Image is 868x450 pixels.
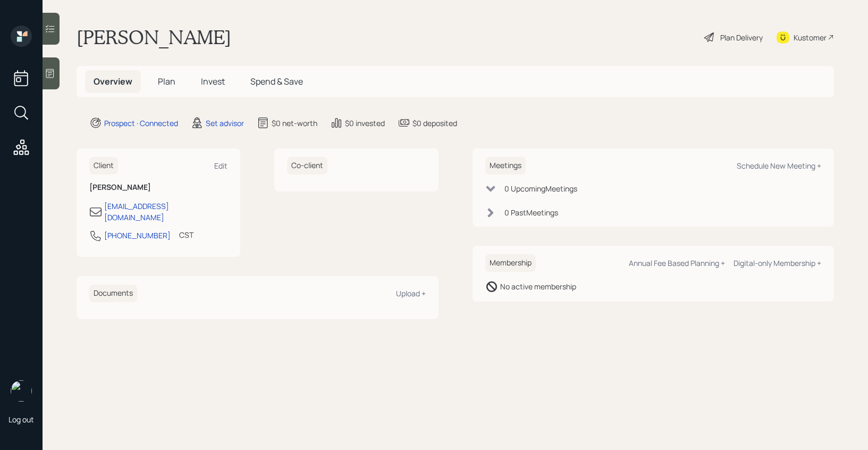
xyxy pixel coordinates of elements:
div: Prospect · Connected [104,118,178,129]
div: Plan Delivery [720,32,763,43]
div: Annual Fee Based Planning + [629,258,725,268]
h1: [PERSON_NAME] [77,26,231,49]
div: [EMAIL_ADDRESS][DOMAIN_NAME] [104,201,227,223]
span: Overview [94,76,132,87]
div: CST [179,229,193,240]
div: Schedule New Meeting + [737,161,821,171]
div: [PHONE_NUMBER] [104,230,171,241]
span: Invest [201,76,225,87]
div: No active membership [500,281,576,292]
div: Upload + [396,288,426,298]
div: Edit [214,161,227,171]
span: Plan [158,76,175,87]
div: $0 deposited [412,118,457,129]
h6: Documents [89,285,137,302]
img: eric-schwartz-headshot.png [11,380,32,402]
h6: [PERSON_NAME] [89,183,227,192]
span: Spend & Save [250,76,303,87]
div: Set advisor [206,118,244,129]
div: Digital-only Membership + [734,258,821,268]
div: $0 net-worth [272,118,317,129]
h6: Membership [485,254,536,272]
div: 0 Past Meeting s [504,207,558,218]
div: Kustomer [794,32,827,43]
div: $0 invested [345,118,385,129]
h6: Meetings [485,157,526,174]
div: 0 Upcoming Meeting s [504,183,577,194]
h6: Co-client [287,157,327,174]
h6: Client [89,157,118,174]
div: Log out [9,414,34,424]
